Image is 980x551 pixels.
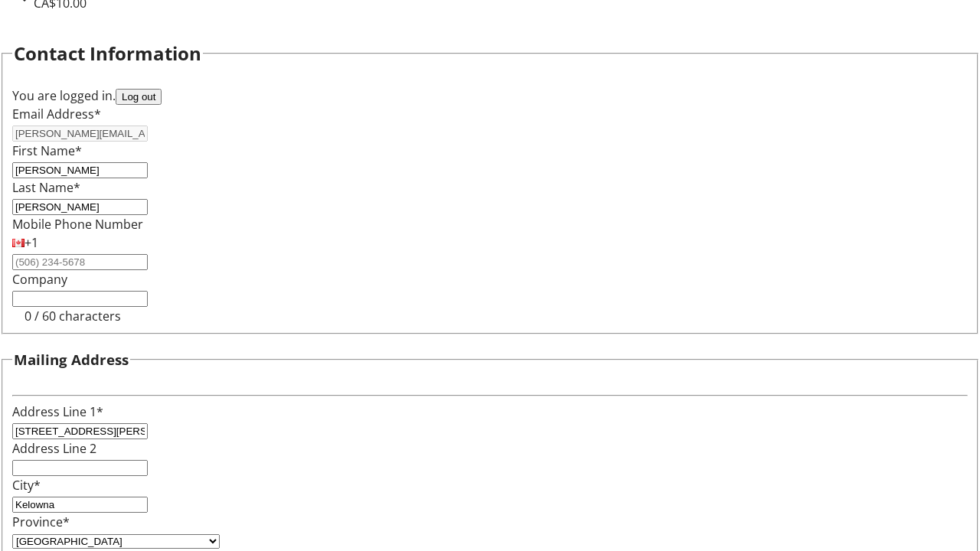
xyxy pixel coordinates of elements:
label: Company [12,271,67,288]
input: Address [12,423,148,439]
label: Email Address* [12,106,101,122]
h3: Mailing Address [14,349,129,370]
tr-character-limit: 0 / 60 characters [24,308,121,324]
label: Address Line 1* [12,403,103,420]
label: First Name* [12,142,82,159]
input: City [12,497,148,513]
label: Address Line 2 [12,440,96,457]
label: Province* [12,514,70,530]
label: City* [12,477,41,494]
button: Log out [116,89,162,105]
label: Last Name* [12,179,80,196]
h2: Contact Information [14,40,201,67]
div: You are logged in. [12,86,968,105]
input: (506) 234-5678 [12,254,148,270]
label: Mobile Phone Number [12,216,143,233]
